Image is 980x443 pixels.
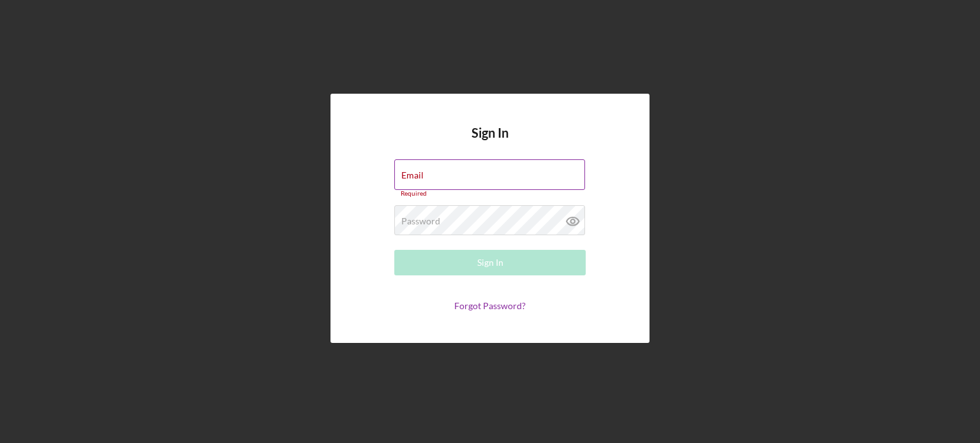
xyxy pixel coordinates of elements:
label: Email [401,170,424,180]
button: Sign In [394,250,586,275]
h4: Sign In [471,126,509,159]
div: Sign In [477,250,503,275]
label: Password [401,216,440,226]
a: Forgot Password? [454,300,526,311]
div: Required [394,190,586,198]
